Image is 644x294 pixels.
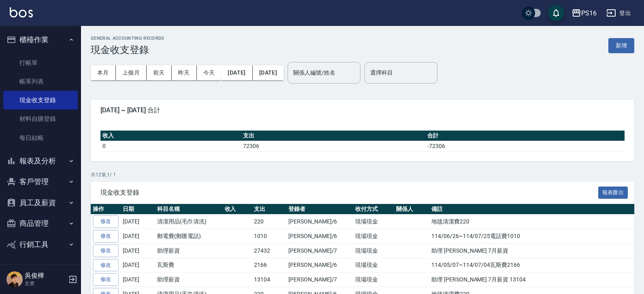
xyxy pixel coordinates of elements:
button: 昨天 [172,65,197,80]
td: 助理 [PERSON_NAME] 7月薪資 13104 [429,273,634,287]
a: 修改 [93,230,119,242]
td: 現場現金 [353,229,394,244]
a: 帳單列表 [3,72,78,91]
td: [PERSON_NAME]/7 [286,243,353,258]
th: 收入 [100,131,241,141]
button: 報表匯出 [598,187,628,199]
th: 備註 [429,204,634,215]
th: 合計 [425,131,625,141]
td: 助理薪資 [155,273,223,287]
td: [DATE] [121,229,155,244]
th: 登錄者 [286,204,353,215]
th: 支出 [241,131,426,141]
img: Person [6,271,23,288]
button: 登出 [603,6,634,21]
th: 操作 [91,204,121,215]
img: Logo [10,7,33,17]
button: 櫃檯作業 [3,29,78,50]
td: [PERSON_NAME]/7 [286,273,353,287]
button: PS16 [568,5,600,21]
button: 客戶管理 [3,171,78,192]
td: 13104 [252,273,286,287]
p: 主管 [25,280,66,287]
td: 現場現金 [353,215,394,229]
button: 行銷工具 [3,234,78,255]
button: 商品管理 [3,213,78,234]
th: 收入 [223,204,252,215]
td: 現場現金 [353,243,394,258]
button: [DATE] [221,65,252,80]
th: 支出 [252,204,286,215]
span: [DATE] ~ [DATE] 合計 [100,106,625,114]
td: [DATE] [121,243,155,258]
td: -72306 [425,141,625,151]
td: 114/06/26~114/07/25電話費1010 [429,229,634,244]
button: 上個月 [116,65,147,80]
td: [DATE] [121,273,155,287]
a: 現金收支登錄 [3,91,78,109]
td: 現場現金 [353,258,394,273]
td: 現場現金 [353,273,394,287]
td: 郵電費(郵匯電話) [155,229,223,244]
div: PS16 [581,8,597,18]
td: 27432 [252,243,286,258]
button: 報表及分析 [3,150,78,172]
td: 清潔用品(毛巾清洗) [155,215,223,229]
th: 日期 [121,204,155,215]
button: 今天 [197,65,222,80]
h2: GENERAL ACCOUNTING RECORDS [91,36,164,41]
td: 1010 [252,229,286,244]
td: 72306 [241,141,426,151]
a: 修改 [93,245,119,257]
a: 材料自購登錄 [3,109,78,128]
td: [DATE] [121,215,155,229]
a: 每日結帳 [3,129,78,147]
td: 220 [252,215,286,229]
td: [PERSON_NAME]/6 [286,215,353,229]
button: save [548,5,564,21]
td: 瓦斯費 [155,258,223,273]
th: 關係人 [394,204,429,215]
td: 2166 [252,258,286,273]
td: 助理薪資 [155,243,223,258]
span: 現金收支登錄 [100,189,598,197]
th: 收付方式 [353,204,394,215]
h5: 吳俊樺 [25,272,66,280]
td: 0 [100,141,241,151]
a: 修改 [93,273,119,286]
button: 本月 [91,65,116,80]
button: 員工及薪資 [3,192,78,213]
h3: 現金收支登錄 [91,44,164,56]
button: 新增 [608,38,634,53]
button: 前天 [147,65,172,80]
button: [DATE] [253,65,284,80]
td: 地毯清潔費220 [429,215,634,229]
a: 新增 [608,41,634,49]
th: 科目名稱 [155,204,223,215]
a: 打帳單 [3,54,78,72]
td: [PERSON_NAME]/6 [286,258,353,273]
td: [PERSON_NAME]/6 [286,229,353,244]
a: 報表匯出 [598,188,628,196]
td: 114/05/07~114/07/04瓦斯費2166 [429,258,634,273]
p: 共 12 筆, 1 / 1 [91,171,634,178]
td: [DATE] [121,258,155,273]
a: 修改 [93,215,119,228]
td: 助理 [PERSON_NAME] 7月薪資 [429,243,634,258]
a: 修改 [93,259,119,272]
